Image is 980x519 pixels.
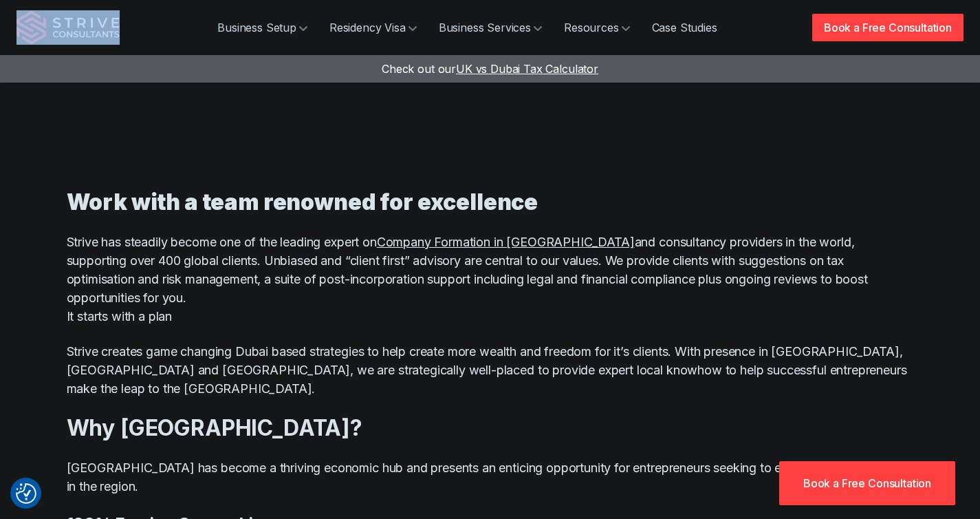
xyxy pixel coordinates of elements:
[553,14,641,41] a: Resources
[382,62,598,76] a: Check out ourUK vs Dubai Tax Calculator
[67,342,914,398] p: Strive creates game changing Dubai based strategies to help create more wealth and freedom for it...
[67,233,914,326] p: Strive has steadily become one of the leading expert on and consultancy providers in the world, s...
[428,14,553,41] a: Business Services
[67,458,914,496] p: [GEOGRAPHIC_DATA] has become a thriving economic hub and presents an enticing opportunity for ent...
[641,14,728,41] a: Case Studies
[67,414,914,442] h3: Why [GEOGRAPHIC_DATA]?
[67,189,538,215] strong: Work with a team renowned for excellence
[318,14,428,41] a: Residency Visa
[779,461,955,505] a: Book a Free Consultation
[17,10,120,45] img: Strive Consultants
[456,62,598,76] span: UK vs Dubai Tax Calculator
[206,14,318,41] a: Business Setup
[812,14,963,41] a: Book a Free Consultation
[16,483,36,504] img: Revisit consent button
[377,235,635,249] a: Company Formation in [GEOGRAPHIC_DATA]
[16,483,36,504] button: Consent Preferences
